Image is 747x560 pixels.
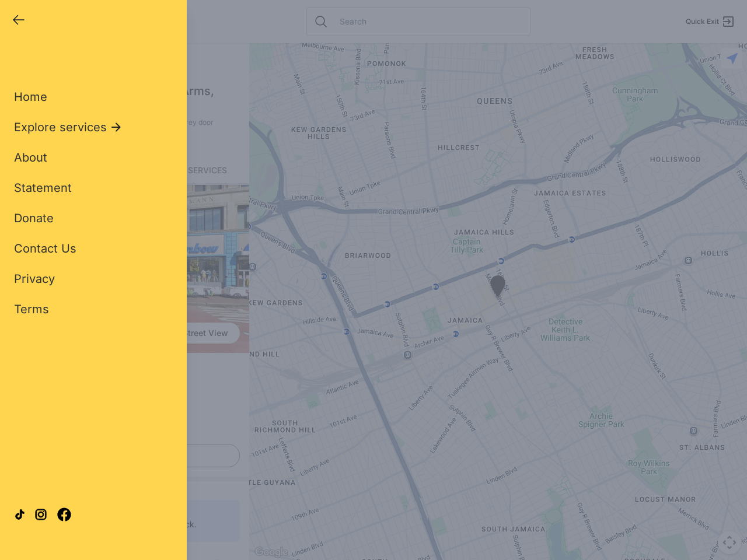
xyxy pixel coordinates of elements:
[14,211,54,225] span: Donate
[14,150,47,164] span: About
[14,180,72,196] a: Statement
[14,89,47,105] a: Home
[14,90,47,104] span: Home
[14,119,107,135] span: Explore services
[14,302,49,316] span: Terms
[14,242,76,256] span: Contact Us
[14,240,76,257] a: Contact Us
[14,119,123,135] button: Explore services
[14,210,54,226] a: Donate
[14,149,47,166] a: About
[14,272,55,286] span: Privacy
[14,271,55,287] a: Privacy
[14,181,72,195] span: Statement
[14,301,49,317] a: Terms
